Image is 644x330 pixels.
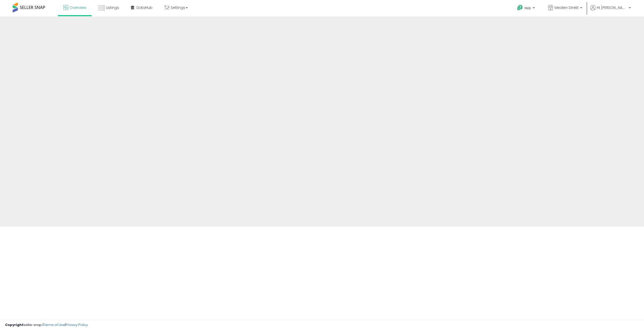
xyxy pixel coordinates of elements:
[106,5,119,10] span: Listings
[517,5,523,11] i: Get Help
[555,5,579,10] span: Medien Direkt
[513,1,540,16] a: Help
[597,5,627,10] span: Hi [PERSON_NAME]
[137,5,153,10] span: DataHub
[590,5,631,16] a: Hi [PERSON_NAME]
[70,5,86,10] span: Overview
[524,6,531,10] span: Help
